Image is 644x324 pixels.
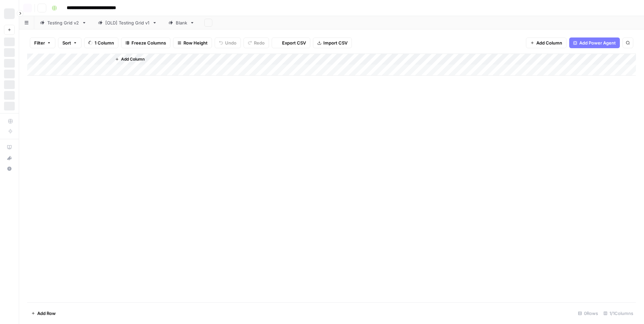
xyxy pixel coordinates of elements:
button: Undo [215,37,241,48]
button: Add Column [526,37,567,48]
button: Row Height [173,37,212,48]
div: Testing Grid v2 [47,19,79,26]
button: Redo [244,37,269,48]
div: 0 Rows [575,308,601,319]
button: Export CSV [272,37,310,48]
span: Export CSV [282,39,306,46]
button: Add Column [112,55,147,64]
a: AirOps Academy [4,142,15,153]
span: Row Height [183,39,208,46]
span: Add Column [536,39,562,46]
button: Help + Support [4,163,15,174]
button: Add Row [27,308,60,319]
a: Testing Grid v2 [34,16,92,29]
span: Sort [62,39,71,46]
span: Redo [254,39,265,46]
button: Add Power Agent [569,37,620,48]
button: Filter [30,37,55,48]
div: 1/1 Columns [601,308,636,319]
span: Import CSV [323,39,347,46]
button: Import CSV [313,37,352,48]
a: [OLD] Testing Grid v1 [92,16,163,29]
span: Freeze Columns [131,39,166,46]
span: Add Row [37,310,56,317]
div: What's new? [4,153,14,163]
button: Freeze Columns [121,37,170,48]
button: What's new? [4,153,15,163]
button: 1 Column [84,37,118,48]
div: Blank [176,19,187,26]
button: Sort [58,37,82,48]
span: Undo [225,39,236,46]
a: Blank [163,16,200,29]
span: Add Column [121,56,145,62]
span: 1 Column [95,39,114,46]
span: Add Power Agent [579,39,616,46]
span: Filter [34,39,45,46]
div: [OLD] Testing Grid v1 [105,19,150,26]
